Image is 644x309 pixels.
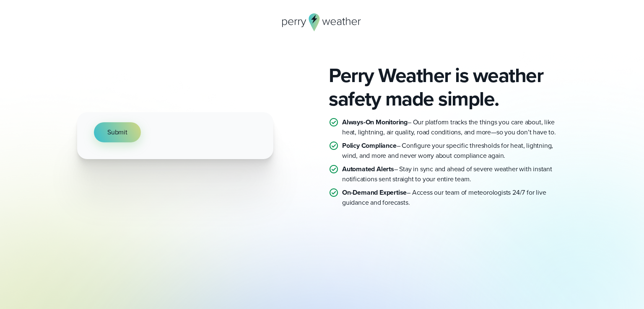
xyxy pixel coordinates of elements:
strong: Automated Alerts [342,164,394,174]
p: – Access our team of meteorologists 24/7 for live guidance and forecasts. [342,188,567,208]
p: – Stay in sync and ahead of severe weather with instant notifications sent straight to your entir... [342,164,567,184]
h2: Perry Weather is weather safety made simple. [329,64,567,111]
span: Submit [107,127,127,137]
button: Submit [94,122,141,142]
strong: Always-On Monitoring [342,117,408,127]
p: – Configure your specific thresholds for heat, lightning, wind, and more and never worry about co... [342,141,567,161]
p: – Our platform tracks the things you care about, like heat, lightning, air quality, road conditio... [342,117,567,137]
strong: Policy Compliance [342,141,397,150]
strong: On-Demand Expertise [342,188,407,197]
